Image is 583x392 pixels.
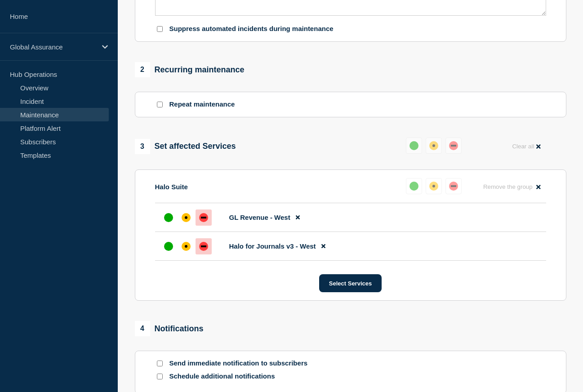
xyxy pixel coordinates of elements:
div: up [164,242,173,251]
button: Select Services [319,274,382,292]
div: down [449,141,458,150]
p: Global Assurance [10,43,96,51]
div: Set affected Services [135,139,236,154]
button: down [445,138,462,154]
span: 2 [135,62,150,77]
div: up [409,141,418,150]
span: Remove the group [483,183,533,190]
div: down [449,182,458,191]
div: affected [429,182,438,191]
div: Recurring maintenance [135,62,245,77]
input: Schedule additional notifications [157,374,163,379]
button: affected [426,178,442,194]
button: up [406,138,422,154]
input: Repeat maintenance [157,102,163,107]
div: affected [429,141,438,150]
div: up [164,213,173,222]
button: Remove the group [478,178,546,196]
div: Notifications [135,321,204,336]
p: Schedule additional notifications [169,372,313,381]
span: 3 [135,139,150,154]
p: Halo Suite [155,183,188,191]
div: affected [182,242,191,251]
div: affected [182,213,191,222]
span: Halo for Journals v3 - West [229,242,316,250]
span: GL Revenue - West [229,214,290,221]
input: Send immediate notification to subscribers [157,361,163,366]
input: Suppress automated incidents during maintenance [157,26,163,32]
span: 4 [135,321,150,336]
div: down [199,242,208,251]
button: down [445,178,462,194]
p: Suppress automated incidents during maintenance [169,25,334,33]
div: down [199,213,208,222]
button: up [406,178,422,194]
button: affected [426,138,442,154]
p: Send immediate notification to subscribers [169,359,313,368]
p: Repeat maintenance [169,100,235,109]
div: up [409,182,418,191]
button: Clear all [507,138,546,155]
